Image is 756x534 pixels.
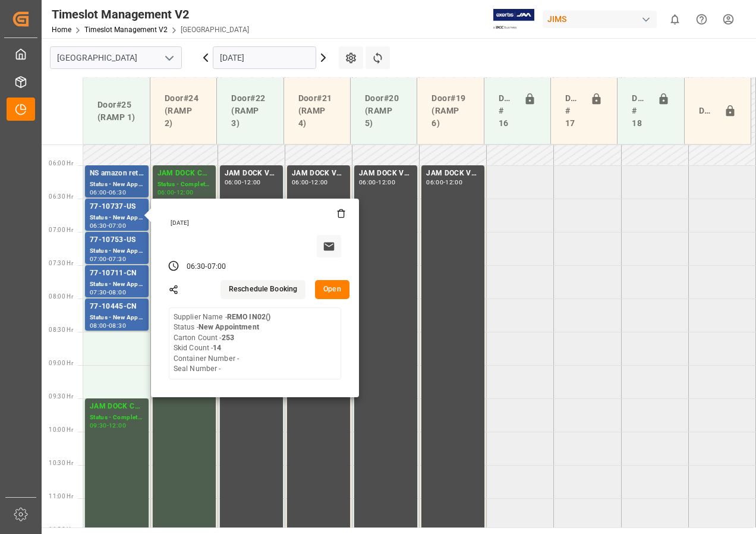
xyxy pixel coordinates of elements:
[174,312,270,375] div: Supplier Name - Status - Carton Count - Skid Count - Container Number - Seal Number -
[49,160,73,167] span: 06:00 Hr
[50,46,182,69] input: Type to search/select
[90,323,107,328] div: 08:00
[107,323,109,328] div: -
[90,213,144,223] div: Status - New Appointment
[543,8,661,30] button: JIMS
[294,87,341,134] div: Door#21 (RAMP 4)
[107,423,109,428] div: -
[49,526,73,533] span: 11:30 Hr
[225,180,242,185] div: 06:00
[49,260,73,266] span: 07:30 Hr
[177,190,194,195] div: 12:00
[292,168,345,180] div: JAM DOCK VOLUME CONTROL
[315,280,349,299] button: Open
[90,413,144,423] div: Status - Completed
[109,256,126,262] div: 07:30
[90,401,144,413] div: JAM DOCK CONTROL
[207,262,226,272] div: 07:00
[90,313,144,323] div: Status - New Appointment
[49,193,73,200] span: 06:30 Hr
[694,100,719,122] div: Door#23
[359,168,412,180] div: JAM DOCK VOLUME CONTROL
[213,46,316,69] input: DD-MM-YYYY
[543,11,657,28] div: JIMS
[242,180,244,185] div: -
[427,87,474,134] div: Door#19 (RAMP 6)
[445,180,462,185] div: 12:00
[359,180,376,185] div: 06:00
[199,323,259,331] b: New Appointment
[90,423,107,428] div: 09:30
[292,180,309,185] div: 06:00
[360,87,407,134] div: Door#20 (RAMP 5)
[49,326,73,333] span: 08:30 Hr
[90,223,107,228] div: 06:30
[90,180,144,190] div: Status - New Appointment
[109,323,126,328] div: 08:30
[378,180,395,185] div: 12:00
[109,223,126,228] div: 07:00
[220,280,305,299] button: Reschedule Booking
[157,190,175,195] div: 06:00
[166,219,346,227] div: [DATE]
[90,246,144,256] div: Status - New Appointment
[107,223,109,228] div: -
[222,334,234,342] b: 253
[52,5,249,23] div: Timeslot Management V2
[157,168,211,180] div: JAM DOCK CONTROL
[160,49,178,67] button: open menu
[49,293,73,300] span: 08:00 Hr
[174,190,176,195] div: -
[688,6,715,33] button: Help Center
[90,290,107,295] div: 07:30
[560,87,585,134] div: Doors # 17
[90,201,144,213] div: 77-10737-US
[90,268,144,279] div: 77-10711-CN
[90,168,144,180] div: NS amazon returns
[107,190,109,195] div: -
[109,290,126,295] div: 08:00
[109,423,126,428] div: 12:00
[227,313,270,321] b: REMO IN02()
[426,180,443,185] div: 06:00
[107,256,109,262] div: -
[84,26,168,34] a: Timeslot Management V2
[311,180,328,185] div: 12:00
[187,262,206,272] div: 06:30
[90,301,144,313] div: 77-10445-CN
[493,9,534,30] img: Exertis%20JAM%20-%20Email%20Logo.jpg_1722504956.jpg
[49,393,73,400] span: 09:30 Hr
[49,493,73,500] span: 11:00 Hr
[90,279,144,290] div: Status - New Appointment
[225,168,278,180] div: JAM DOCK VOLUME CONTROL
[52,26,71,34] a: Home
[205,262,207,272] div: -
[226,87,273,134] div: Door#22 (RAMP 3)
[426,168,480,180] div: JAM DOCK VOLUME CONTROL
[244,180,261,185] div: 12:00
[93,94,140,128] div: Door#25 (RAMP 1)
[309,180,311,185] div: -
[160,87,207,134] div: Door#24 (RAMP 2)
[49,426,73,433] span: 10:00 Hr
[107,290,109,295] div: -
[157,180,211,190] div: Status - Completed
[49,227,73,233] span: 07:00 Hr
[661,6,688,33] button: show 0 new notifications
[627,87,652,134] div: Doors # 18
[443,180,445,185] div: -
[90,234,144,246] div: 77-10753-US
[90,256,107,262] div: 07:00
[49,360,73,366] span: 09:00 Hr
[494,87,519,134] div: Doors # 16
[376,180,378,185] div: -
[109,190,126,195] div: 06:30
[90,190,107,195] div: 06:00
[213,344,221,352] b: 14
[49,460,73,466] span: 10:30 Hr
